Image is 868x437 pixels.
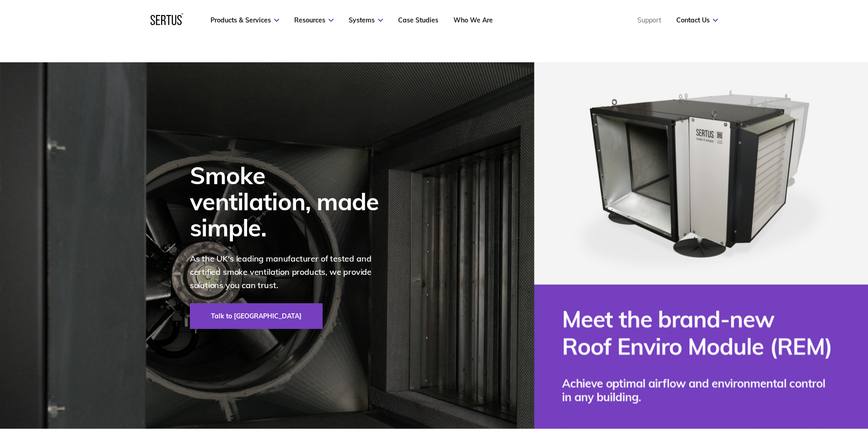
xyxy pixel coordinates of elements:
a: Talk to [GEOGRAPHIC_DATA] [190,303,323,329]
a: Case Studies [398,16,438,24]
p: As the UK's leading manufacturer of tested and certified smoke ventilation products, we provide s... [190,252,391,292]
a: Contact Us [676,16,718,24]
a: Who We Are [453,16,493,24]
iframe: Chat Widget [822,393,868,437]
a: Support [637,16,661,24]
a: Resources [294,16,334,24]
a: Products & Services [210,16,279,24]
a: Systems [349,16,383,24]
div: Smoke ventilation, made simple. [190,162,391,241]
